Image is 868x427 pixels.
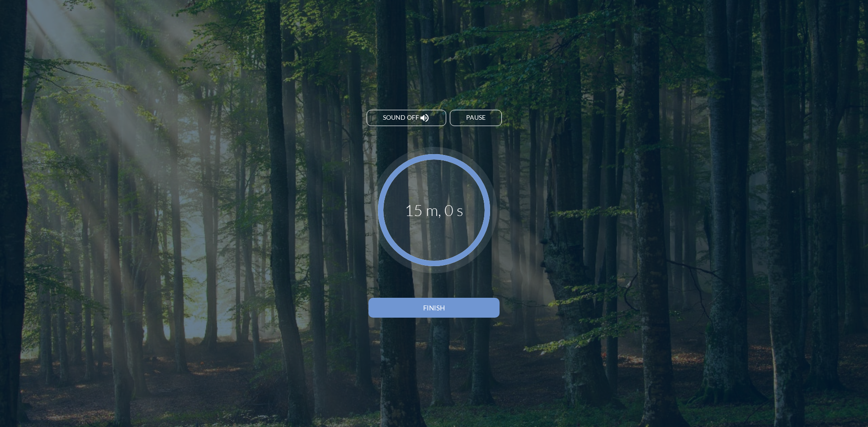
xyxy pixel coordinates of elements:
[405,201,463,219] div: 15 m, 0 s
[466,114,486,122] div: Pause
[419,113,430,123] i: volume_up
[367,110,446,126] button: Sound off
[383,114,419,122] span: Sound off
[384,304,484,312] div: Finish
[368,298,500,318] button: Finish
[450,110,502,126] button: Pause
